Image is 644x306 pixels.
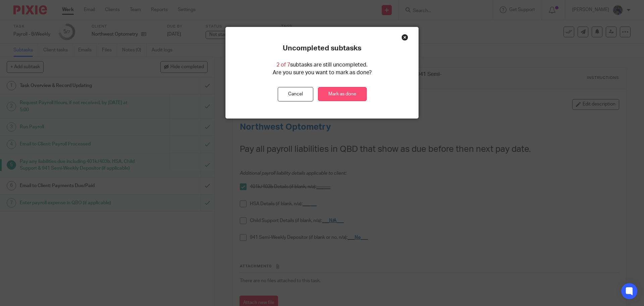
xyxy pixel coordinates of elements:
p: Uncompleted subtasks [283,44,361,53]
button: Cancel [278,87,313,101]
p: Are you sure you want to mark as done? [273,69,372,77]
div: Close this dialog window [401,34,408,41]
p: subtasks are still uncompleted. [276,61,368,69]
span: 2 of 7 [276,62,290,68]
a: Mark as done [318,87,367,101]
